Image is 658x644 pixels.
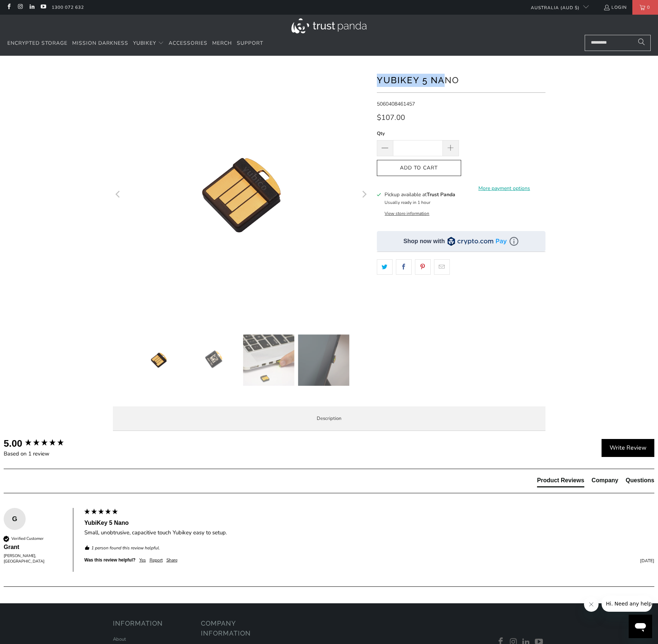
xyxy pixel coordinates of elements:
[113,67,124,323] button: Previous
[626,476,654,484] div: Questions
[427,191,455,198] b: Trust Panda
[7,35,263,52] nav: Translation missing: en.navigation.header.main_nav
[4,450,81,458] div: Based on 1 review
[7,40,67,47] span: Encrypted Storage
[133,40,156,47] span: YubiKey
[169,35,207,52] a: Accessories
[415,259,431,275] a: Share this on Pinterest
[4,437,81,450] div: Overall product rating out of 5: 5.00
[139,557,146,563] div: Yes
[84,508,118,517] div: 5 star rating
[243,334,294,386] img: YubiKey 5 Nano - Trust Panda
[385,165,453,171] span: Add to Cart
[585,35,651,51] input: Search...
[113,406,545,431] label: Description
[237,40,263,47] span: Support
[212,35,232,52] a: Merch
[602,596,652,612] iframe: Message from company
[584,597,599,612] iframe: Close message
[72,35,128,52] a: Mission Darkness
[4,5,53,11] span: Hi. Need any help?
[4,543,66,551] div: Grant
[298,334,349,386] img: YubiKey 5 Nano - Trust Panda
[434,259,450,275] a: Email this to a friend
[404,237,445,245] div: Shop now with
[24,438,65,448] div: 5.00 star rating
[169,40,207,47] span: Accessories
[463,184,545,193] a: More payment options
[385,211,429,216] button: View store information
[84,529,654,537] div: Small, unobtrusive, capacitive touch Yubikey easy to setup.
[150,557,163,563] div: Report
[377,288,545,312] iframe: Reviews Widget
[11,536,44,541] div: Verified Customer
[396,259,412,275] a: Share this on Facebook
[212,40,232,47] span: Merch
[629,615,652,638] iframe: Button to launch messaging window
[237,35,263,52] a: Support
[377,160,461,176] button: Add to Cart
[4,437,22,450] div: 5.00
[4,553,66,564] div: [PERSON_NAME], [GEOGRAPHIC_DATA]
[632,35,651,51] button: Search
[377,72,545,87] h1: YubiKey 5 Nano
[377,259,393,275] a: Share this on Twitter
[113,636,126,643] a: About
[52,3,84,11] a: 1300 072 632
[4,513,26,524] div: G
[537,476,654,491] div: Reviews Tabs
[603,3,627,11] a: Login
[291,18,367,33] img: Trust Panda Australia
[385,200,430,205] small: Usually ready in 1 hour
[133,334,184,386] img: YubiKey 5 Nano - Trust Panda
[84,557,136,563] div: Was this review helpful?
[113,67,370,323] a: YubiKey 5 Nano - Trust Panda
[166,557,177,563] div: Share
[592,476,618,484] div: Company
[385,191,455,198] h3: Pickup available at
[7,35,67,52] a: Encrypted Storage
[188,334,239,386] img: YubiKey 5 Nano - Trust Panda
[377,113,405,122] span: $107.00
[181,558,654,564] div: [DATE]
[377,129,459,138] label: Qty
[358,67,370,323] button: Next
[91,545,160,551] em: 1 person found this review helpful.
[29,4,35,10] a: Trust Panda Australia on LinkedIn
[5,4,12,10] a: Trust Panda Australia on Facebook
[377,100,415,107] span: 5060408461457
[537,476,584,484] div: Product Reviews
[72,40,128,47] span: Mission Darkness
[17,4,23,10] a: Trust Panda Australia on Instagram
[40,4,46,10] a: Trust Panda Australia on YouTube
[133,35,164,52] summary: YubiKey
[602,439,654,457] div: Write Review
[84,519,654,527] div: YubiKey 5 Nano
